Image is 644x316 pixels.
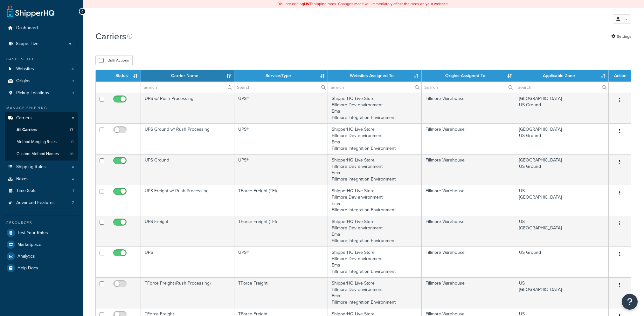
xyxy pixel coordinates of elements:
th: Applicable Zone: activate to sort column ascending [515,70,609,82]
td: US [GEOGRAPHIC_DATA] [515,277,609,308]
td: ShipperHQ Live Store Fillmore Dev environment Ema Fillmore Integration Environment [328,277,421,308]
span: Boxes [16,176,29,182]
td: UPS w/ Rush Processing [141,93,234,123]
td: [GEOGRAPHIC_DATA] US Ground [515,154,609,185]
span: 4 [72,66,74,72]
td: ShipperHQ Live Store Fillmore Dev environment Ema Fillmore Integration Environment [328,154,421,185]
span: 7 [72,200,74,206]
td: ShipperHQ Live Store Fillmore Dev environment Ema Fillmore Integration Environment [328,93,421,123]
a: Origins 1 [5,75,78,87]
td: ShipperHQ Live Store Fillmore Dev environment Ema Fillmore Integration Environment [328,123,421,154]
td: UPS® [234,154,328,185]
td: TForce Freight [234,277,328,308]
a: Help Docs [5,262,78,274]
li: Time Slots [5,185,78,197]
td: [GEOGRAPHIC_DATA] US Ground [515,93,609,123]
td: Fillmore Warehouse [422,93,515,123]
td: UPS Ground [141,154,234,185]
span: 17 [70,127,73,133]
li: Custom Method Names [5,148,78,160]
td: ShipperHQ Live Store Fillmore Dev environment Ema Fillmore Integration Environment [328,247,421,277]
td: UPS® [234,93,328,123]
td: [GEOGRAPHIC_DATA] US Ground [515,123,609,154]
a: Test Your Rates [5,227,78,239]
td: TForce Freight (Rush Processing) [141,277,234,308]
a: Pickup Locations 1 [5,87,78,99]
td: Fillmore Warehouse [422,123,515,154]
span: Help Docs [17,266,38,271]
a: Shipping Rules [5,161,78,173]
span: Shipping Rules [16,164,46,170]
a: Time Slots 1 [5,185,78,197]
span: Analytics [17,254,35,259]
span: Advanced Features [16,200,55,206]
li: Advanced Features [5,197,78,209]
span: 1 [73,90,74,96]
button: Bulk Actions [95,56,133,65]
a: Dashboard [5,22,78,34]
th: Status: activate to sort column ascending [108,70,141,82]
li: Pickup Locations [5,87,78,99]
span: Dashboard [16,25,38,31]
td: Fillmore Warehouse [422,185,515,216]
span: Method Merging Rules [17,139,57,145]
th: Action [609,70,631,82]
li: Origins [5,75,78,87]
button: Open Resource Center [622,294,638,310]
td: UPS [141,247,234,277]
input: Search [328,82,421,93]
span: Carriers [16,115,32,121]
td: Fillmore Warehouse [422,247,515,277]
td: Fillmore Warehouse [422,216,515,247]
td: Fillmore Warehouse [422,154,515,185]
li: All Carriers [5,124,78,136]
b: LIVE [304,1,312,7]
a: Analytics [5,251,78,262]
td: UPS Freight [141,216,234,247]
input: Search [422,82,515,93]
td: TForce Freight (TFI) [234,185,328,216]
th: Service/Type: activate to sort column ascending [234,70,328,82]
td: UPS® [234,247,328,277]
span: 1 [73,78,74,84]
th: Carrier Name: activate to sort column ascending [141,70,234,82]
a: Websites 4 [5,63,78,75]
a: All Carriers 17 [5,124,78,136]
h1: Carriers [95,30,126,43]
a: Custom Method Names 16 [5,148,78,160]
span: Test Your Rates [17,230,48,236]
input: Search [234,82,328,93]
td: UPS Ground w/ Rush Processing [141,123,234,154]
a: Method Merging Rules 0 [5,136,78,148]
li: Websites [5,63,78,75]
span: 0 [71,139,73,145]
span: Custom Method Names [17,151,59,157]
span: Websites [16,66,34,72]
span: Marketplace [17,242,41,247]
td: US [GEOGRAPHIC_DATA] [515,185,609,216]
span: Origins [16,78,31,84]
input: Search [515,82,608,93]
li: Method Merging Rules [5,136,78,148]
div: Manage Shipping [5,105,78,111]
a: ShipperHQ Home [7,5,54,17]
a: Boxes [5,173,78,185]
div: Basic Setup [5,56,78,62]
li: Carriers [5,112,78,161]
td: UPS® [234,123,328,154]
span: Time Slots [16,188,37,194]
div: Resources [5,220,78,226]
td: UPS Freight w/ Rush Processing [141,185,234,216]
a: Advanced Features 7 [5,197,78,209]
span: Scope: Live [16,41,38,47]
td: ShipperHQ Live Store Fillmore Dev environment Ema Fillmore Integration Environment [328,216,421,247]
a: Settings [611,32,631,41]
span: 1 [73,188,74,194]
td: US [GEOGRAPHIC_DATA] [515,216,609,247]
a: Marketplace [5,239,78,250]
input: Search [141,82,234,93]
